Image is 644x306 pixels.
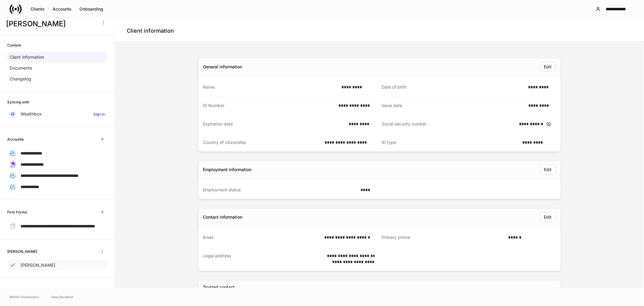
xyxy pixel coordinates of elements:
[7,73,107,84] a: Changelog
[10,54,44,60] p: Client information
[382,234,505,241] div: Primary phone
[540,212,556,222] button: Edit
[203,284,235,290] h5: Trusted contact
[203,103,335,109] div: ID Number
[382,84,525,90] div: Date of birth
[382,121,516,127] div: Social security number
[6,19,96,29] h3: [PERSON_NAME]
[21,111,42,117] p: Wealthbox
[51,295,74,299] a: Data Disclaimer
[7,109,107,119] a: WealthboxSign in
[7,52,107,63] a: Client information
[53,6,72,12] div: Accounts
[203,214,243,220] div: Contact information
[49,4,75,14] button: Accounts
[93,111,105,117] h6: Sign in
[7,136,24,142] h6: Accounts
[79,6,103,12] div: Onboarding
[7,249,37,254] h6: [PERSON_NAME]
[7,260,107,271] a: [PERSON_NAME]
[203,64,242,70] div: General information
[27,4,49,14] button: Clients
[10,65,32,71] p: Documents
[7,99,29,105] h6: Syncing with
[382,103,525,109] div: Issue date
[75,4,107,14] button: Onboarding
[10,76,31,82] p: Changelog
[544,64,552,70] div: Edit
[540,62,556,72] button: Edit
[544,214,552,220] div: Edit
[203,167,252,173] div: Employment information
[21,262,55,268] p: [PERSON_NAME]
[10,295,39,299] span: © 2025 OneAdvisory
[203,234,321,240] div: Email
[7,209,27,215] h6: Firm Forms
[540,165,556,174] button: Edit
[544,167,552,173] div: Edit
[127,27,174,34] h4: Client information
[30,6,45,12] div: Clients
[203,187,357,193] div: Employment status
[382,139,519,145] div: ID type
[203,84,338,90] div: Name
[203,121,345,127] div: Expiration date
[7,42,21,48] h6: Content
[203,253,324,265] div: Legal address
[7,63,107,73] a: Documents
[203,139,321,145] div: Country of citizenship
